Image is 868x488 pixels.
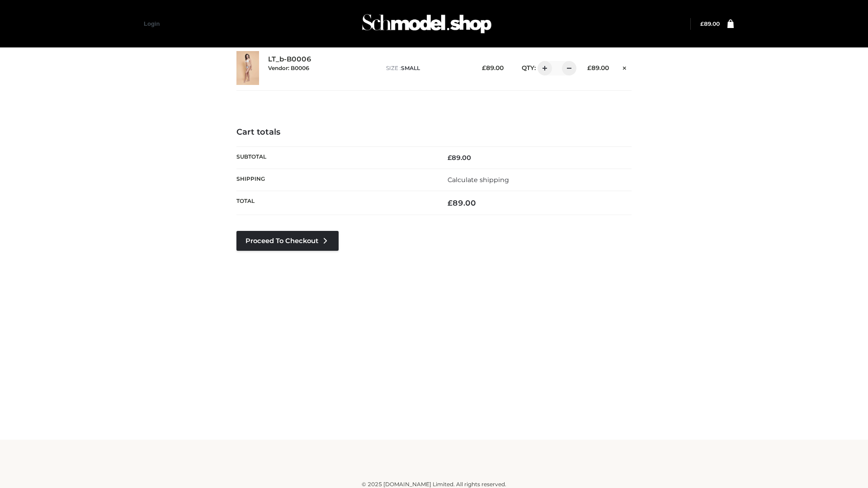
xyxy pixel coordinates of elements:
a: Proceed to Checkout [236,231,339,251]
p: size : [386,64,468,72]
a: Calculate shipping [448,176,509,184]
span: £ [587,64,591,71]
span: £ [700,20,704,27]
bdi: 89.00 [448,198,476,207]
span: £ [448,154,452,162]
bdi: 89.00 [700,20,720,27]
h4: Cart totals [236,127,632,137]
a: Remove this item [618,61,632,73]
img: Schmodel Admin 964 [359,6,495,42]
th: Shipping [236,169,434,191]
span: £ [482,64,486,71]
th: Subtotal [236,146,434,169]
span: SMALL [401,65,420,71]
bdi: 89.00 [448,154,471,162]
a: £89.00 [700,20,720,27]
th: Total [236,191,434,215]
bdi: 89.00 [587,64,609,71]
span: £ [448,198,453,207]
div: QTY: [513,61,573,75]
small: Vendor: B0006 [268,65,309,71]
a: Login [144,20,160,27]
bdi: 89.00 [482,64,504,71]
div: LT_b-B0006 [268,55,377,80]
